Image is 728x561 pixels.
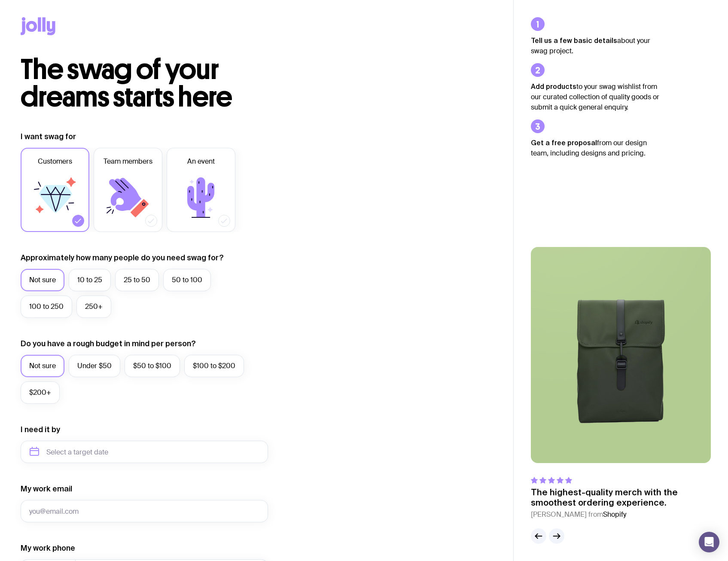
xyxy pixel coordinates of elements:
label: $50 to $100 [125,355,180,377]
p: to your swag wishlist from our curated collection of quality goods or submit a quick general enqu... [531,81,660,113]
p: The highest-quality merch with the smoothest ordering experience. [531,487,711,508]
p: from our design team, including designs and pricing. [531,137,660,159]
span: Shopify [603,510,626,519]
label: 250+ [76,296,111,318]
label: Not sure [21,269,64,291]
label: My work phone [21,543,75,553]
span: Customers [38,156,72,167]
label: I want swag for [21,131,76,142]
span: The swag of your dreams starts here [21,52,232,114]
p: about your swag project. [531,35,660,56]
label: My work email [21,484,72,494]
strong: Add products [531,82,576,90]
label: Not sure [21,355,64,377]
div: Open Intercom Messenger [699,532,719,552]
span: Team members [104,156,152,167]
label: $200+ [21,381,60,404]
span: An event [187,156,215,167]
label: I need it by [21,424,60,435]
input: you@email.com [21,500,268,522]
label: Do you have a rough budget in mind per person? [21,338,196,349]
label: 100 to 250 [21,296,72,318]
input: Select a target date [21,441,268,463]
label: Approximately how many people do you need swag for? [21,253,224,263]
cite: [PERSON_NAME] from [531,509,711,520]
strong: Tell us a few basic details [531,37,617,44]
strong: Get a free proposal [531,139,597,146]
label: 50 to 100 [163,269,211,291]
label: $100 to $200 [184,355,244,377]
label: 10 to 25 [69,269,111,291]
label: 25 to 50 [115,269,159,291]
label: Under $50 [69,355,120,377]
